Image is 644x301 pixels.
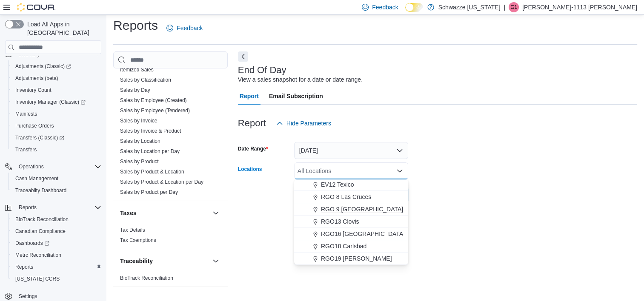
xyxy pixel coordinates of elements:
[120,257,153,265] h3: Traceability
[405,3,423,12] input: Dark Mode
[9,84,105,96] button: Inventory Count
[12,226,69,236] a: Canadian Compliance
[15,275,60,282] span: [US_STATE] CCRS
[321,217,359,226] span: RGO13 Clovis
[12,274,63,284] a: [US_STATE] CCRS
[396,168,403,174] button: Close list of options
[509,2,519,12] div: Graciela-1113 Calderon
[15,87,52,94] span: Inventory Count
[12,185,101,196] span: Traceabilty Dashboard
[238,75,363,84] div: View a sales snapshot for a date or date range.
[9,60,105,72] a: Adjustments (Classic)
[9,213,105,225] button: BioTrack Reconciliation
[321,242,366,250] span: RGO18 Carlsbad
[15,162,101,172] span: Operations
[9,173,105,185] button: Cash Management
[12,109,40,119] a: Manifests
[120,148,180,154] a: Sales by Location per Day
[120,179,203,185] a: Sales by Product & Location per Day
[19,204,37,211] span: Reports
[9,225,105,237] button: Canadian Compliance
[9,96,105,108] a: Inventory Manager (Classic)
[12,145,40,155] a: Transfers
[19,293,37,300] span: Settings
[120,97,187,104] span: Sales by Employee (Created)
[12,145,101,155] span: Transfers
[15,264,33,270] span: Reports
[120,275,173,281] span: BioTrack Reconciliation
[269,88,323,105] span: Email Subscription
[120,209,209,217] button: Taxes
[2,161,105,173] button: Operations
[294,253,408,265] button: RGO19 [PERSON_NAME]
[12,226,101,236] span: Canadian Compliance
[120,128,181,134] span: Sales by Invoice & Product
[294,179,408,191] button: EV12 Texico
[15,216,69,223] span: BioTrack Reconciliation
[120,257,209,265] button: Traceability
[120,179,203,185] span: Sales by Product & Location per Day
[177,24,203,32] span: Feedback
[120,97,187,103] a: Sales by Employee (Created)
[321,193,371,201] span: RGO 8 Las Cruces
[294,142,408,159] button: [DATE]
[15,187,66,194] span: Traceabilty Dashboard
[120,87,150,93] a: Sales by Day
[120,158,159,165] span: Sales by Product
[120,189,178,196] span: Sales by Product per Day
[120,138,160,144] a: Sales by Location
[522,2,637,12] p: [PERSON_NAME]-1113 [PERSON_NAME]
[9,261,105,273] button: Reports
[15,228,66,235] span: Canadian Compliance
[12,133,101,143] span: Transfers (Classic)
[294,228,408,240] button: RGO16 [GEOGRAPHIC_DATA]
[238,51,248,62] button: Next
[113,17,158,34] h1: Reports
[12,85,101,95] span: Inventory Count
[238,145,268,152] label: Date Range
[120,77,171,83] a: Sales by Classification
[9,108,105,120] button: Manifests
[12,274,101,284] span: Washington CCRS
[120,107,190,114] span: Sales by Employee (Tendered)
[15,75,58,82] span: Adjustments (beta)
[113,273,228,287] div: Traceability
[238,118,266,128] h3: Report
[120,87,150,94] span: Sales by Day
[294,203,408,216] button: RGO 9 [GEOGRAPHIC_DATA]
[12,250,65,260] a: Metrc Reconciliation
[294,191,408,203] button: RGO 8 Las Cruces
[286,119,331,128] span: Hide Parameters
[120,77,171,83] span: Sales by Classification
[15,122,54,129] span: Purchase Orders
[120,237,156,244] span: Tax Exemptions
[120,138,160,145] span: Sales by Location
[12,85,55,95] a: Inventory Count
[9,120,105,132] button: Purchase Orders
[17,3,55,11] img: Cova
[163,20,206,37] a: Feedback
[15,252,61,258] span: Metrc Reconciliation
[120,189,178,195] a: Sales by Product per Day
[9,144,105,156] button: Transfers
[12,73,62,83] a: Adjustments (beta)
[120,227,145,233] span: Tax Details
[9,273,105,285] button: [US_STATE] CCRS
[211,208,221,218] button: Taxes
[120,67,154,73] a: Itemized Sales
[15,162,47,172] button: Operations
[12,121,101,131] span: Purchase Orders
[9,237,105,249] a: Dashboards
[9,249,105,261] button: Metrc Reconciliation
[9,132,105,144] a: Transfers (Classic)
[15,240,49,247] span: Dashboards
[12,73,101,83] span: Adjustments (beta)
[12,238,101,248] span: Dashboards
[15,63,71,70] span: Adjustments (Classic)
[240,88,259,105] span: Report
[120,169,184,175] a: Sales by Product & Location
[15,146,37,153] span: Transfers
[9,185,105,196] button: Traceabilty Dashboard
[238,166,262,173] label: Locations
[321,205,403,213] span: RGO 9 [GEOGRAPHIC_DATA]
